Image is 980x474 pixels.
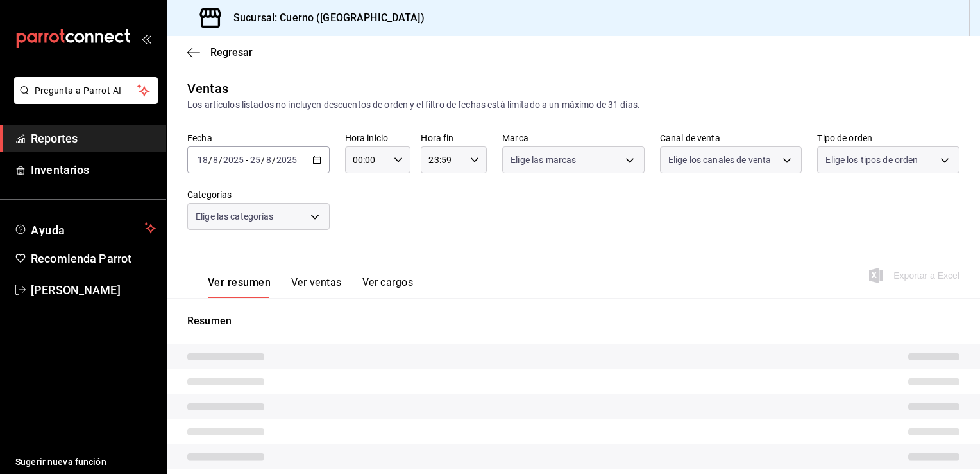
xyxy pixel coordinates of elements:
button: Ver cargos [362,276,414,298]
span: / [261,155,265,165]
label: Hora inicio [345,134,411,143]
button: Pregunta a Parrot AI [14,77,158,104]
input: -- [197,155,208,165]
label: Categorías [187,190,330,199]
label: Tipo de orden [817,134,959,143]
span: Elige los tipos de orden [825,154,918,166]
label: Fecha [187,134,330,143]
input: -- [249,155,261,165]
input: ---- [276,155,298,165]
button: Ver ventas [291,276,342,298]
label: Marca [502,134,645,143]
span: / [272,155,276,165]
input: ---- [223,155,244,165]
span: [PERSON_NAME] [31,281,156,299]
label: Canal de venta [660,134,802,143]
div: Los artículos listados no incluyen descuentos de orden y el filtro de fechas está limitado a un m... [187,98,959,112]
h3: Sucursal: Cuerno ([GEOGRAPHIC_DATA]) [223,10,425,26]
span: Inventarios [31,161,156,179]
span: / [219,155,223,165]
span: Sugerir nueva función [15,455,156,469]
p: Resumen [187,313,959,329]
span: Elige las categorías [196,210,274,223]
input: -- [212,155,219,165]
div: Ventas [187,79,228,98]
span: Ayuda [31,220,139,236]
span: Elige los canales de venta [668,154,771,166]
span: / [208,155,212,165]
span: - [246,155,248,165]
label: Hora fin [421,134,487,143]
button: Regresar [187,46,253,58]
span: Pregunta a Parrot AI [35,84,138,98]
a: Pregunta a Parrot AI [9,93,158,107]
span: Regresar [210,46,253,58]
input: -- [266,155,272,165]
span: Recomienda Parrot [31,250,156,267]
button: Ver resumen [208,276,271,298]
span: Reportes [31,130,156,147]
span: Elige las marcas [511,154,576,166]
div: navigation tabs [208,276,413,298]
button: open_drawer_menu [141,33,151,44]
